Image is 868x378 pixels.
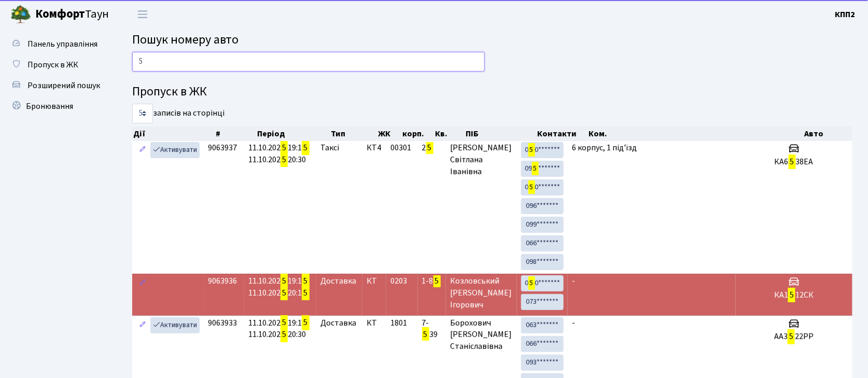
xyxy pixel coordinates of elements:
mark: 5 [302,315,309,330]
a: Панель управління [5,34,109,54]
span: Таун [35,6,109,23]
th: Період [257,127,330,141]
mark: 5 [281,286,288,300]
a: Пропуск в ЖК [5,54,109,75]
span: 11.10.202 19:1 11.10.202 20:30 [248,141,310,167]
th: Дії [132,127,215,141]
span: Панель управління [27,38,97,50]
span: Розширений пошук [27,80,100,91]
mark: 5 [528,180,535,194]
h4: Пропуск в ЖК [132,85,852,100]
a: Бронювання [5,96,109,117]
span: 1801 [390,317,407,329]
span: Доставка [320,275,356,287]
span: [PERSON_NAME] Світлана Іванівна [450,142,513,178]
span: 2 [422,142,442,154]
span: Бронювання [26,101,73,112]
mark: 5 [281,274,288,288]
th: Кв. [434,127,465,141]
th: Ком. [587,127,803,141]
th: # [215,127,256,141]
a: Активувати [150,317,200,333]
span: - [572,317,575,329]
mark: 5 [528,276,535,290]
span: 11.10.202 19:1 11.10.202 20:30 [248,315,310,342]
span: Доставка [320,317,356,329]
th: Контакти [536,127,587,141]
span: КТ [367,317,382,329]
a: КПП2 [835,8,856,21]
span: 6 корпус, 1 під'їзд [572,142,637,153]
span: Козловський [PERSON_NAME] Ігорович [450,275,513,311]
mark: 5 [281,327,288,342]
mark: 5 [302,141,309,155]
mark: 5 [302,274,309,288]
mark: 5 [281,141,288,155]
span: 11.10.202 19:1 11.10.202 20:1 [248,274,310,300]
a: Розширений пошук [5,75,109,96]
span: Пошук номеру авто [132,31,239,49]
span: 9063933 [208,317,237,329]
mark: 5 [422,327,429,342]
a: Редагувати [136,275,149,291]
span: - [572,275,575,287]
mark: 5 [281,315,288,330]
span: КТ [367,275,382,287]
button: Переключити навігацію [130,6,156,23]
th: Авто [803,127,852,141]
span: Борохович [PERSON_NAME] Станіславівна [450,317,513,353]
span: 9063936 [208,275,237,287]
mark: 5 [302,286,309,300]
label: записів на сторінці [132,104,225,123]
img: logo.png [10,4,31,25]
mark: 5 [788,288,795,302]
th: корп. [402,127,435,141]
b: КПП2 [835,9,856,20]
h5: АА3 22РР [740,332,848,342]
span: 7- 39 [422,317,442,341]
mark: 5 [281,152,288,167]
span: 00301 [390,142,411,153]
th: ЖК [377,127,402,141]
h5: КА1 12СК [740,290,848,300]
a: Редагувати [136,317,149,333]
span: 0203 [390,275,407,287]
mark: 5 [426,141,433,155]
h5: КА6 38ЕА [740,157,848,167]
mark: 5 [788,329,795,344]
select: записів на сторінці [132,104,153,123]
th: Тип [330,127,377,141]
span: Таксі [320,142,339,154]
span: 1-8 [422,275,442,287]
mark: 5 [528,143,535,157]
input: Пошук [132,52,485,72]
span: Пропуск в ЖК [27,59,78,71]
mark: 5 [433,274,441,288]
th: ПІБ [465,127,536,141]
a: Редагувати [136,142,149,158]
a: Активувати [150,142,200,158]
span: 9063937 [208,142,237,153]
mark: 5 [532,162,539,175]
mark: 5 [789,155,796,169]
b: Комфорт [35,6,85,22]
span: КТ4 [367,142,382,154]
